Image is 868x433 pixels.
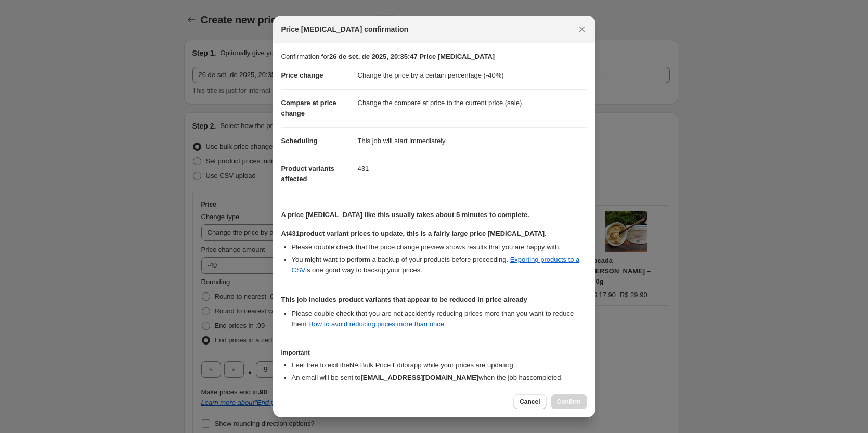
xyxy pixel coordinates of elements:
[281,164,335,183] span: Product variants affected
[513,394,546,409] button: Cancel
[281,71,323,79] span: Price change
[358,155,587,182] dd: 431
[281,211,529,219] b: A price [MEDICAL_DATA] like this usually takes about 5 minutes to complete.
[292,373,587,383] li: An email will be sent to when the job has completed .
[520,398,540,406] span: Cancel
[292,309,587,329] li: Please double check that you are not accidently reducing prices more than you want to reduce them
[281,230,547,237] b: At 431 product variant prices to update, this is a fairly large price [MEDICAL_DATA].
[281,99,336,117] span: Compare at price change
[292,385,587,396] li: You can update your confirmation email address from your .
[292,242,587,252] li: Please double check that the price change preview shows results that you are happy with.
[329,53,495,60] b: 26 de set. de 2025, 20:35:47 Price [MEDICAL_DATA]
[358,62,587,89] dd: Change the price by a certain percentage (-40%)
[281,349,587,357] h3: Important
[575,22,589,36] button: Close
[281,24,409,34] span: Price [MEDICAL_DATA] confirmation
[281,296,527,303] b: This job includes product variants that appear to be reduced in price already
[358,127,587,155] dd: This job will start immediately.
[308,320,444,328] a: How to avoid reducing prices more than once
[281,137,318,145] span: Scheduling
[292,360,587,371] li: Feel free to exit the NA Bulk Price Editor app while your prices are updating.
[358,89,587,117] dd: Change the compare at price to the current price (sale)
[281,52,587,62] p: Confirmation for
[292,254,587,275] li: You might want to perform a backup of your products before proceeding. is one good way to backup ...
[360,374,478,381] b: [EMAIL_ADDRESS][DOMAIN_NAME]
